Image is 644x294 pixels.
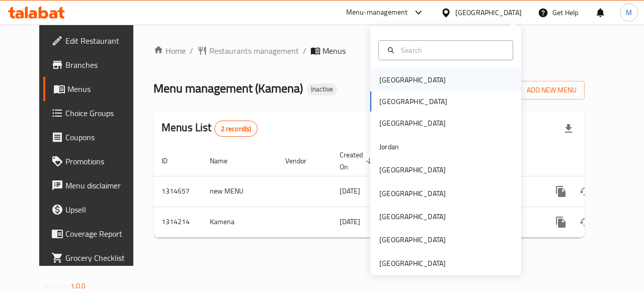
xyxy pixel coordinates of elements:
a: Menus [43,77,147,101]
span: Choice Groups [65,107,139,119]
span: Edit Restaurant [65,35,139,47]
nav: breadcrumb [153,45,585,57]
li: / [303,45,306,57]
a: Coverage Report [43,222,147,246]
a: Restaurants management [197,45,299,57]
a: Coupons [43,125,147,149]
button: Change Status [573,179,597,204]
span: [DATE] [340,184,360,198]
span: [DATE] [340,215,360,228]
div: Jordan [379,141,399,152]
a: Promotions [43,149,147,173]
div: [GEOGRAPHIC_DATA] [379,74,446,85]
div: Inactive [307,83,337,95]
input: Search [397,45,507,56]
span: 2 record(s) [215,124,258,134]
a: Menu disclaimer [43,173,147,198]
span: Promotions [65,155,139,167]
td: Kamena [202,207,277,237]
div: [GEOGRAPHIC_DATA] [379,164,446,175]
td: 1314657 [153,176,202,207]
a: Home [153,45,186,57]
a: Choice Groups [43,101,147,125]
div: Export file [556,117,581,141]
span: Menus [67,83,139,95]
span: M [626,7,632,18]
td: new MENU [202,176,277,207]
span: Version: [44,279,69,292]
div: Menu-management [346,7,408,19]
span: Grocery Checklist [65,252,139,264]
span: Restaurants management [209,45,299,57]
span: Menu disclaimer [65,179,139,191]
div: [GEOGRAPHIC_DATA] [455,7,522,18]
div: [GEOGRAPHIC_DATA] [379,188,446,199]
a: Upsell [43,198,147,222]
span: Add New Menu [515,84,577,96]
span: Inactive [307,85,337,93]
li: / [190,45,193,57]
div: Total records count [214,121,258,137]
button: Change Status [573,210,597,234]
a: Edit Restaurant [43,29,147,53]
div: [GEOGRAPHIC_DATA] [379,234,446,245]
div: [GEOGRAPHIC_DATA] [379,118,446,129]
span: ID [162,155,181,167]
span: Menu management ( Kamena ) [153,77,303,100]
span: Vendor [285,155,319,167]
button: Add New Menu [507,81,585,100]
span: Menus [323,45,346,57]
div: [GEOGRAPHIC_DATA] [379,211,446,222]
div: [GEOGRAPHIC_DATA] [379,258,446,269]
a: Branches [43,53,147,77]
button: more [549,210,573,234]
h2: Menus List [162,120,258,137]
span: Created On [340,149,376,173]
span: 1.0.0 [70,279,86,292]
span: Upsell [65,204,139,216]
td: 1314214 [153,207,202,237]
a: Grocery Checklist [43,246,147,270]
span: Coverage Report [65,228,139,240]
button: more [549,179,573,204]
span: Name [210,155,240,167]
span: Branches [65,59,139,71]
span: Coupons [65,131,139,143]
